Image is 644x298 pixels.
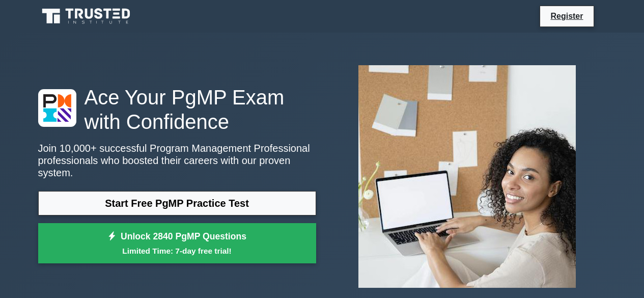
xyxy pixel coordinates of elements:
[38,142,316,179] p: Join 10,000+ successful Program Management Professional professionals who boosted their careers w...
[544,10,589,22] a: Register
[51,245,303,257] small: Limited Time: 7-day free trial!
[38,85,316,134] h1: Ace Your PgMP Exam with Confidence
[38,223,316,264] a: Unlock 2840 PgMP QuestionsLimited Time: 7-day free trial!
[38,191,316,215] a: Start Free PgMP Practice Test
